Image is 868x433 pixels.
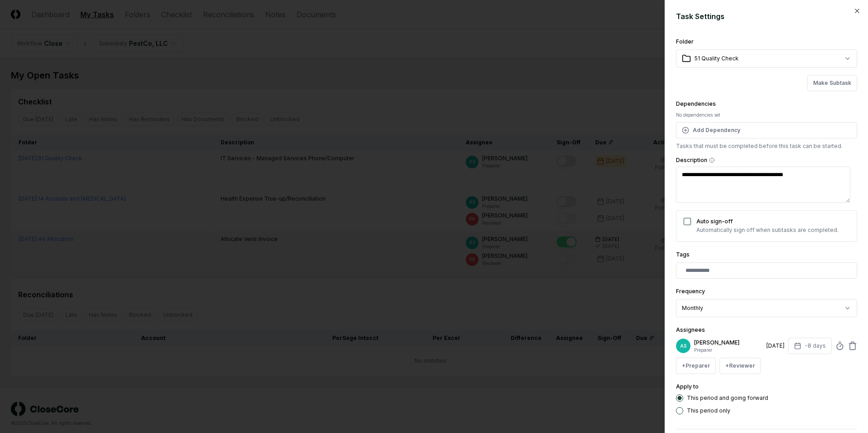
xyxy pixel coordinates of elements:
button: -8 days [788,338,832,354]
div: No dependencies set [676,112,857,118]
label: Auto sign-off [696,218,733,225]
label: Tags [676,251,690,258]
label: Frequency [676,288,705,295]
p: [PERSON_NAME] [694,339,763,347]
label: Description [676,157,857,163]
label: This period only [687,408,730,413]
label: Dependencies [676,100,716,107]
button: Make Subtask [807,75,857,91]
h2: Task Settings [676,11,857,22]
p: Tasks that must be completed before this task can be started. [676,142,857,150]
span: AS [680,343,686,349]
button: Description [709,157,715,163]
label: This period and going forward [687,395,768,401]
label: Apply to [676,383,699,390]
p: Automatically sign off when subtasks are completed. [696,226,838,234]
label: Folder [676,38,694,45]
button: Add Dependency [676,122,857,138]
p: Preparer [694,347,763,354]
label: Assignees [676,326,705,333]
button: +Reviewer [720,358,761,374]
div: [DATE] [766,342,784,350]
button: +Preparer [676,358,716,374]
